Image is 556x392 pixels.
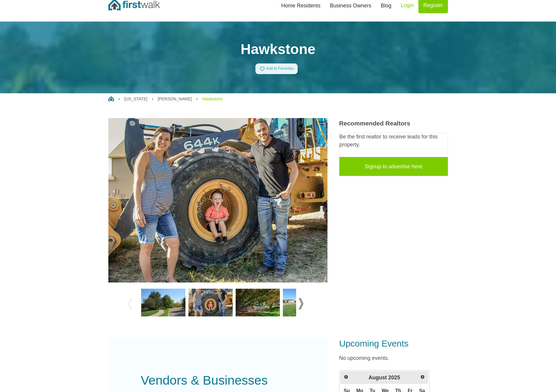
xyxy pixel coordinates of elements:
span: Prev [344,375,348,379]
a: [US_STATE] [124,97,147,101]
a: [PERSON_NAME] [158,97,192,101]
span: August [369,375,387,380]
span: Next [420,375,425,379]
a: Add to Favorites [255,63,298,74]
a: Prev [341,372,351,382]
a: Signup to advertise here [339,157,448,176]
a: Next [418,372,427,382]
h3: Recommended Realtors [339,120,448,127]
h3: Upcoming Events [339,338,448,349]
span: Add to Favorites [266,66,294,71]
p: No upcoming events. [339,354,448,362]
h1: Hawkstone [108,41,448,58]
p: Be the first realtor to receive leads for this property. [340,133,448,149]
div: Vendors & Businesses [141,371,295,390]
a: Hawkstone [202,97,223,101]
span: 2025 [388,375,400,380]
